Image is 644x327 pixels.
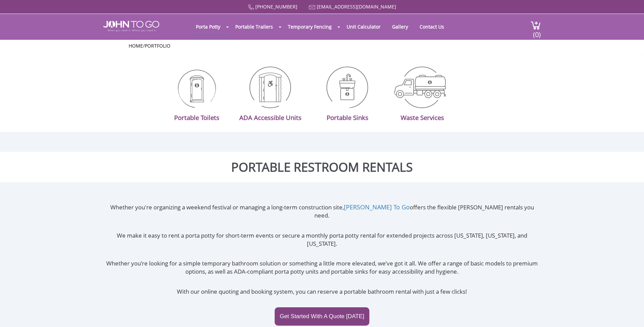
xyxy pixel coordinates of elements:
[248,4,254,10] img: Call
[129,42,143,49] a: Home
[243,67,298,108] img: Porta Potties
[393,67,451,108] img: Porta Potties
[321,67,373,108] img: Porta Potties
[239,67,301,122] a: ADA Accessible Units
[103,203,541,220] p: Whether you're organizing a weekend festival or managing a long-term construction site, offers th...
[309,5,315,10] img: Mail
[255,3,297,10] a: [PHONE_NUMBER]
[239,108,301,122] div: ADA Accessible Units
[103,21,159,32] img: JOHN to go
[533,24,541,39] span: (0)
[415,20,449,33] a: Contact Us
[617,300,644,327] button: Live Chat
[103,288,541,296] p: With our online quoting and booking system, you can reserve a portable bathroom rental with just ...
[387,20,413,33] a: Gallery
[531,21,541,30] img: cart a
[174,108,219,122] div: Portable Toilets
[129,42,516,49] ul: /
[191,20,225,33] a: Porta Potty
[342,20,386,33] a: Unit Calculator
[321,108,373,122] div: Portable Sinks
[393,67,451,122] a: Waste Services
[178,67,216,108] img: Porta Potties
[103,231,541,248] p: We make it easy to rent a porta potty for short-term events or secure a monthly porta potty renta...
[321,67,373,122] a: Portable Sinks
[283,20,337,33] a: Temporary Fencing
[174,67,219,122] a: Portable Toilets
[317,3,396,10] a: [EMAIL_ADDRESS][DOMAIN_NAME]
[145,42,170,49] a: Portfolio
[230,20,278,33] a: Portable Trailers
[393,108,451,122] div: Waste Services
[344,203,410,211] a: [PERSON_NAME] To Go
[275,307,369,326] a: Get Started With A Quote [DATE]
[103,259,541,276] p: Whether you’re looking for a simple temporary bathroom solution or something a little more elevat...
